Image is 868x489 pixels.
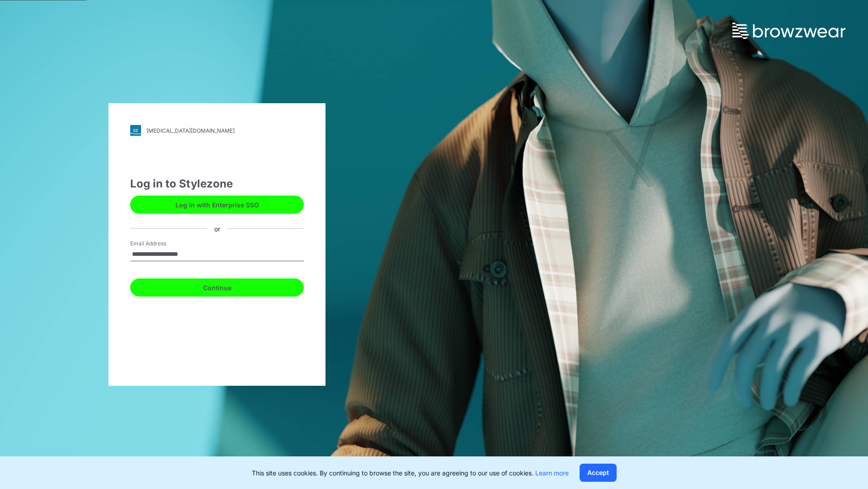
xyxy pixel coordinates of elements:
p: This site uses cookies. By continuing to browse the site, you are agreeing to our use of cookies. [252,468,569,478]
label: Email Address [130,240,193,248]
button: Accept [580,464,617,482]
a: Learn more [535,469,569,477]
a: [MEDICAL_DATA][DOMAIN_NAME] [130,125,304,136]
img: svg+xml;base64,PHN2ZyB3aWR0aD0iMjgiIGhlaWdodD0iMjgiIHZpZXdCb3g9IjAgMCAyOCAyOCIgZmlsbD0ibm9uZSIgeG... [130,125,141,136]
button: Log in with Enterprise SSO [130,196,304,214]
div: [MEDICAL_DATA][DOMAIN_NAME] [146,127,235,134]
img: browzwear-logo.73288ffb.svg [732,23,845,39]
div: or [207,224,227,233]
div: Log in to Stylezone [130,176,304,192]
button: Continue [130,278,304,297]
